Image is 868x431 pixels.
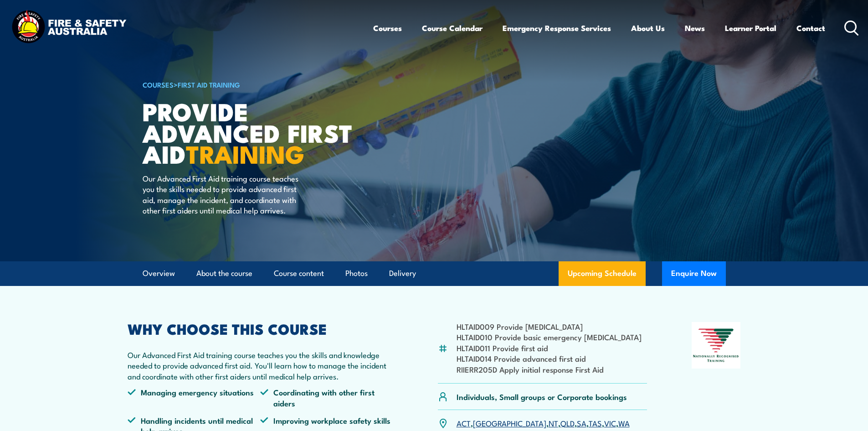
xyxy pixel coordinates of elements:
a: Learner Portal [725,16,776,40]
a: Photos [345,261,368,286]
a: Delivery [389,261,416,286]
a: News [685,16,705,40]
a: Courses [373,16,402,40]
a: VIC [604,417,616,428]
li: HLTAID010 Provide basic emergency [MEDICAL_DATA] [457,332,642,342]
a: Course Calendar [422,16,483,40]
li: RIIERR205D Apply initial response First Aid [457,364,642,374]
button: Enquire Now [662,261,726,286]
a: About Us [631,16,665,40]
a: Emergency Response Services [503,16,611,40]
h2: WHY CHOOSE THIS COURSE [128,322,394,335]
a: About the course [196,261,252,286]
a: QLD [560,417,575,428]
a: SA [577,417,586,428]
a: Contact [796,16,825,40]
a: COURSES [143,79,174,89]
li: HLTAID011 Provide first aid [457,343,642,353]
a: Upcoming Schedule [559,261,646,286]
p: Individuals, Small groups or Corporate bookings [457,391,627,402]
img: Nationally Recognised Training logo. [692,322,741,369]
strong: TRAINING [186,134,304,172]
a: TAS [589,417,602,428]
p: Our Advanced First Aid training course teaches you the skills needed to provide advanced first ai... [143,173,309,216]
a: NT [549,417,558,428]
a: First Aid Training [178,79,240,89]
li: Managing emergency situations [128,387,261,408]
h1: Provide Advanced First Aid [143,100,368,164]
a: Course content [274,261,324,286]
p: Our Advanced First Aid training course teaches you the skills and knowledge needed to provide adv... [128,349,394,381]
a: Overview [143,261,175,286]
li: HLTAID009 Provide [MEDICAL_DATA] [457,321,642,332]
li: HLTAID014 Provide advanced first aid [457,353,642,363]
p: , , , , , , , [457,418,630,428]
h6: > [143,79,368,90]
a: [GEOGRAPHIC_DATA] [473,417,546,428]
a: WA [618,417,630,428]
a: ACT [457,417,471,428]
li: Coordinating with other first aiders [260,387,393,408]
